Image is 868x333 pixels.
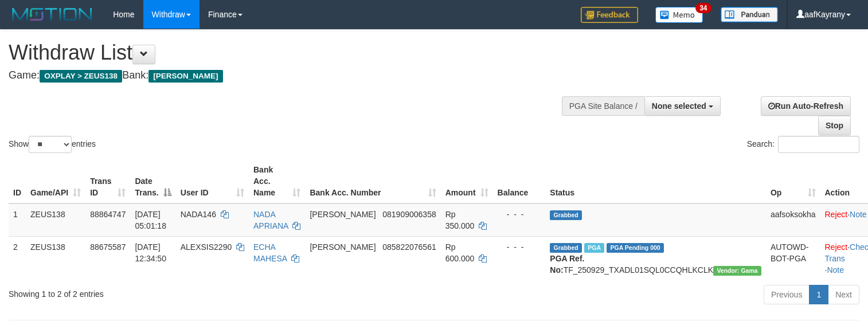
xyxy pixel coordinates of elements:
span: [PERSON_NAME] [148,70,222,83]
th: User ID: activate to sort column ascending [176,159,249,203]
span: ALEXSIS2290 [181,242,232,252]
a: Reject [825,242,848,252]
input: Search: [778,136,859,153]
a: Reject [825,210,848,219]
span: [PERSON_NAME] [310,210,376,219]
th: Date Trans.: activate to sort column descending [130,159,175,203]
span: OXPLAY > ZEUS138 [40,70,122,83]
th: Status [545,159,766,203]
th: Amount: activate to sort column ascending [441,159,493,203]
a: NADA APRIANA [253,210,288,230]
img: MOTION_logo.png [9,6,96,23]
img: Feedback.jpg [581,7,638,23]
h1: Withdraw List [9,41,567,64]
th: Trans ID: activate to sort column ascending [85,159,130,203]
span: [DATE] 05:01:18 [135,210,166,230]
span: Vendor URL: https://trx31.1velocity.biz [713,266,761,276]
th: ID [9,159,26,203]
a: Previous [764,285,810,304]
span: Rp 350.000 [445,210,475,230]
td: aafsoksokha [766,203,820,237]
a: Note [827,265,844,275]
span: Grabbed [550,243,582,253]
img: panduan.png [721,7,778,22]
span: PGA Pending [607,243,664,253]
th: Game/API: activate to sort column ascending [26,159,85,203]
th: Bank Acc. Number: activate to sort column ascending [305,159,440,203]
td: ZEUS138 [26,203,85,237]
span: 88675587 [90,242,126,252]
div: PGA Site Balance / [562,96,644,116]
h4: Game: Bank: [9,70,567,81]
a: ECHA MAHESA [253,242,287,263]
div: - - - [498,241,541,253]
span: NADA146 [181,210,216,219]
label: Show entries [9,136,96,153]
span: None selected [652,101,706,111]
th: Bank Acc. Name: activate to sort column ascending [249,159,305,203]
span: [DATE] 12:34:50 [135,242,166,263]
span: 34 [695,3,711,13]
span: Marked by aafpengsreynich [584,243,604,253]
span: Copy 081909006358 to clipboard [382,210,436,219]
th: Balance [493,159,546,203]
button: None selected [644,96,721,116]
img: Button%20Memo.svg [655,7,703,23]
span: Copy 085822076561 to clipboard [382,242,436,252]
a: Run Auto-Refresh [761,96,851,116]
select: Showentries [29,136,72,153]
span: Rp 600.000 [445,242,475,263]
th: Op: activate to sort column ascending [766,159,820,203]
span: 88864747 [90,210,126,219]
div: - - - [498,209,541,220]
td: TF_250929_TXADL01SQL0CCQHLKCLK [545,236,766,280]
b: PGA Ref. No: [550,254,584,275]
td: 1 [9,203,26,237]
td: AUTOWD-BOT-PGA [766,236,820,280]
label: Search: [747,136,859,153]
td: 2 [9,236,26,280]
a: Note [850,210,867,219]
td: ZEUS138 [26,236,85,280]
a: Next [828,285,859,304]
span: [PERSON_NAME] [310,242,376,252]
span: Grabbed [550,210,582,220]
a: Stop [818,116,851,135]
a: 1 [809,285,828,304]
div: Showing 1 to 2 of 2 entries [9,284,353,300]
